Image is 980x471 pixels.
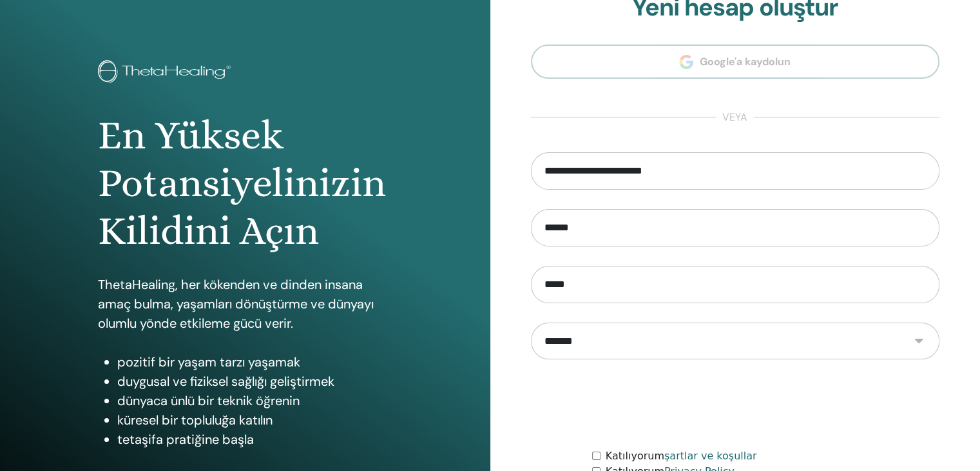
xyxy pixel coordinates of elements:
li: küresel bir topluluğa katılın [117,410,392,430]
p: ThetaHealing, her kökenden ve dinden insana amaç bulma, yaşamları dönüştürme ve dünyayı olumlu yö... [98,275,392,333]
li: duygusal ve fiziksel sağlığı geliştirmek [117,372,392,391]
label: Katılıyorum [606,448,757,464]
li: tetaşifa pratiğine başla [117,430,392,449]
li: dünyaca ünlü bir teknik öğrenin [117,391,392,410]
a: şartlar ve koşullar [664,450,757,462]
span: veya [716,110,754,125]
li: pozitif bir yaşam tarzı yaşamak [117,352,392,372]
h1: En Yüksek Potansiyelinizin Kilidini Açın [98,112,392,256]
iframe: reCAPTCHA [637,379,833,429]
